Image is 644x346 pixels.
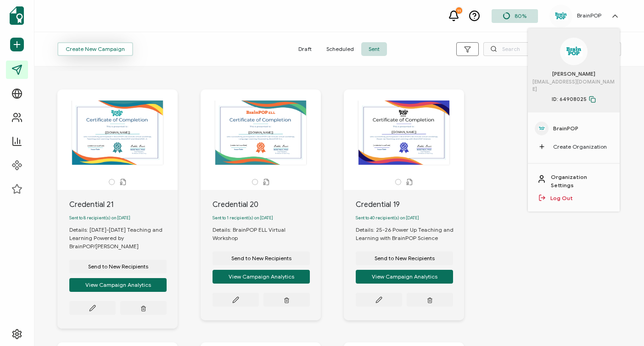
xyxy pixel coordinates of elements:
[231,256,291,261] span: Send to New Recipients
[291,42,319,56] span: Draft
[375,256,435,261] span: Send to New Recipients
[361,42,387,56] span: Sent
[550,194,573,202] a: Log Out
[69,278,167,292] button: View Campaign Analytics
[515,12,526,19] span: 80%
[69,226,178,251] div: Details: [DATE]-[DATE] Teaching and Learning Powered by BrainPOP/[PERSON_NAME]
[483,42,621,56] input: Search
[538,126,545,131] img: 1eb1375b-662e-4d82-8de9-6d87af794625.jpg
[552,95,596,103] span: ID: 64908025
[69,215,130,221] span: Sent to 8 recipient(s) on [DATE]
[213,215,273,221] span: Sent to 1 recipient(s) on [DATE]
[356,215,419,221] span: Sent to 40 recipient(s) on [DATE]
[213,251,310,265] button: Send to New Recipients
[565,46,582,57] img: 1eb1375b-662e-4d82-8de9-6d87af794625.jpg
[319,42,361,56] span: Scheduled
[456,7,462,14] div: 11
[356,270,453,284] button: View Campaign Analytics
[213,270,310,284] button: View Campaign Analytics
[66,46,125,52] span: Create New Campaign
[356,251,453,265] button: Send to New Recipients
[69,260,167,273] button: Send to New Recipients
[577,12,601,19] h5: BrainPOP
[554,11,568,20] img: 1eb1375b-662e-4d82-8de9-6d87af794625.jpg
[69,199,178,210] div: Credential 21
[10,6,24,25] img: sertifier-logomark-colored.svg
[356,199,464,210] div: Credential 19
[553,143,607,151] span: Create Organization
[551,173,610,190] a: Organization Settings
[213,199,321,210] div: Credential 20
[213,226,321,242] div: Details: BrainPOP ELL Virtual Workshop
[57,42,133,56] button: Create New Campaign
[553,124,578,133] span: BrainPOP
[356,226,464,242] div: Details: 25-26 Power Up Teaching and Learning with BrainPOP Science
[88,264,148,269] span: Send to New Recipients
[598,302,644,346] iframe: Chat Widget
[532,78,615,93] span: [EMAIL_ADDRESS][DOMAIN_NAME]
[552,70,595,78] span: [PERSON_NAME]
